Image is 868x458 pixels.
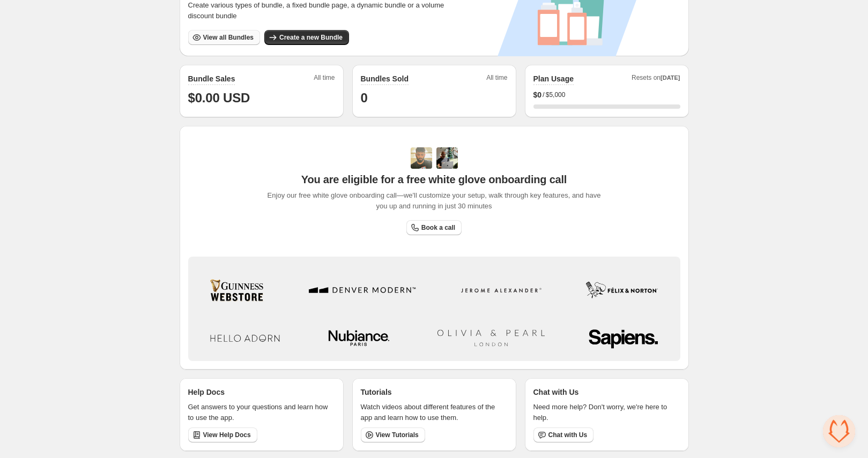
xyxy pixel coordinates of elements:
[533,89,542,100] span: $ 0
[533,387,579,397] p: Chat with Us
[188,427,257,442] a: View Help Docs
[279,33,343,42] span: Create a new Bundle
[361,427,425,442] a: View Tutorials
[361,89,508,107] h1: 0
[661,74,680,81] span: [DATE]
[264,30,349,45] button: Create a new Bundle
[188,402,335,423] p: Get answers to your questions and learn how to use the app.
[361,73,409,84] h2: Bundles Sold
[376,431,419,439] span: View Tutorials
[486,73,507,85] span: All time
[188,89,335,107] h1: $0.00 USD
[823,415,855,447] a: Open chat
[548,431,588,439] span: Chat with Us
[411,147,432,169] img: Adi
[533,73,574,84] h2: Plan Usage
[301,173,567,186] span: You are eligible for a free white glove onboarding call
[188,387,225,397] p: Help Docs
[406,220,462,235] a: Book a call
[632,73,680,85] span: Resets on
[421,223,455,232] span: Book a call
[203,33,254,42] span: View all Bundles
[262,190,606,212] span: Enjoy our free white glove onboarding call—we'll customize your setup, walk through key features,...
[188,73,235,84] h2: Bundle Sales
[533,427,594,442] button: Chat with Us
[436,147,458,169] img: Prakhar
[188,30,260,45] button: View all Bundles
[546,91,566,99] span: $5,000
[314,73,335,85] span: All time
[533,89,680,100] div: /
[533,402,680,423] p: Need more help? Don't worry, we're here to help.
[361,402,508,423] p: Watch videos about different features of the app and learn how to use them.
[203,431,251,439] span: View Help Docs
[361,387,392,397] p: Tutorials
